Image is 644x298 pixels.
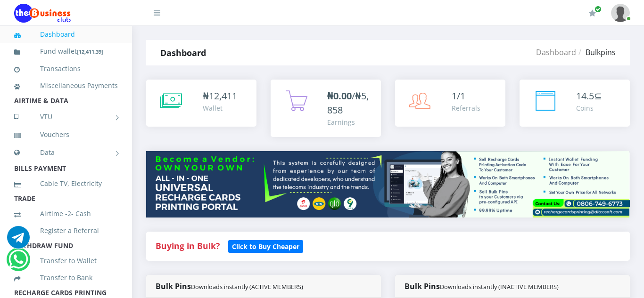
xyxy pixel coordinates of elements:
a: Fund wallet[12,411.39] [14,40,118,63]
div: Earnings [327,117,372,127]
a: Chat for support [8,255,28,271]
strong: Bulk Pins [156,281,303,291]
i: Renew/Upgrade Subscription [589,9,596,17]
a: Data [14,141,118,164]
strong: Bulk Pins [405,281,559,291]
small: [ ] [77,48,103,55]
div: Referrals [452,103,480,113]
div: ⊆ [576,89,602,103]
a: Vouchers [14,124,118,145]
span: 1/1 [452,89,465,102]
a: Airtime -2- Cash [14,203,118,225]
a: Transactions [14,58,118,80]
span: /₦5,858 [327,89,369,116]
b: ₦0.00 [327,89,352,102]
div: ₦ [203,89,237,103]
span: 14.5 [576,89,594,102]
strong: Buying in Bulk? [156,240,220,251]
a: Dashboard [536,47,576,57]
a: VTU [14,105,118,129]
a: Miscellaneous Payments [14,75,118,97]
div: Wallet [203,103,237,113]
a: ₦0.00/₦5,858 Earnings [271,80,381,137]
a: Transfer to Bank [14,267,118,289]
img: Logo [14,4,71,23]
a: Click to Buy Cheaper [228,240,303,251]
a: Dashboard [14,24,118,45]
span: 12,411 [209,89,237,102]
a: Chat for support [7,233,30,249]
img: User [611,4,630,22]
small: Downloads instantly (ACTIVE MEMBERS) [191,282,303,291]
a: Transfer to Wallet [14,250,118,272]
li: Bulkpins [576,47,616,58]
img: multitenant_rcp.png [146,151,630,217]
strong: Dashboard [160,47,206,58]
a: Cable TV, Electricity [14,173,118,194]
b: 12,411.39 [79,48,101,55]
a: ₦12,411 Wallet [146,80,256,127]
span: Renew/Upgrade Subscription [594,6,602,13]
a: 1/1 Referrals [395,80,505,127]
b: Click to Buy Cheaper [232,242,299,251]
a: Register a Referral [14,220,118,242]
small: Downloads instantly (INACTIVE MEMBERS) [440,282,559,291]
div: Coins [576,103,602,113]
